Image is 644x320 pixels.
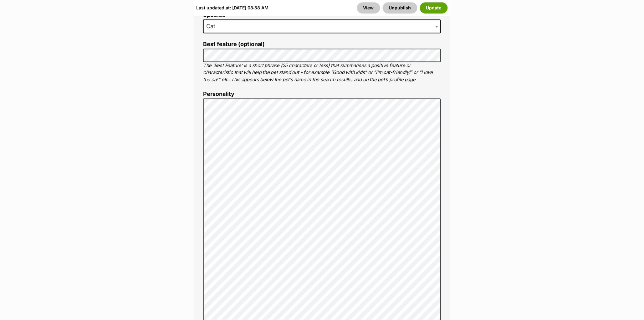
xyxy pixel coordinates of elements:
a: View [357,2,380,13]
span: Cat [204,22,222,31]
p: The ‘Best Feature’ is a short phrase (25 characters or less) that summarises a positive feature o... [203,62,441,83]
div: Last updated at: [DATE] 08:58 AM [196,2,268,13]
button: Update [420,2,448,13]
span: Cat [203,19,441,33]
label: Best feature (optional) [203,41,441,48]
label: Personality [203,91,441,97]
button: Unpublish [383,2,417,13]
